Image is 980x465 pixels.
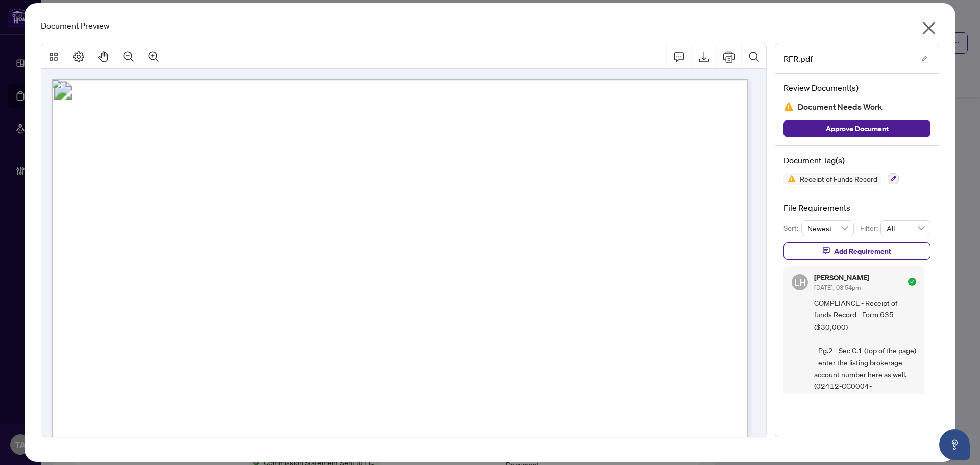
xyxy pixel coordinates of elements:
[783,53,813,65] span: RFR.pdf
[908,278,916,286] span: check-circle
[794,275,806,289] span: LH
[783,223,801,234] p: Sort:
[783,82,930,94] h4: Review Document(s)
[783,120,930,137] button: Approve Document
[860,223,880,234] p: Filter:
[783,154,930,166] h4: Document Tag(s)
[783,102,794,112] img: Document Status
[887,221,924,236] span: All
[783,202,930,214] h4: File Requirements
[798,100,883,114] span: Document Needs Work
[921,56,928,63] span: edit
[814,274,869,281] h5: [PERSON_NAME]
[814,297,916,404] span: COMPLIANCE - Receipt of funds Record - Form 635 ($30,000) - Pg.2 - Sec C.1 (top of the page) - en...
[814,284,861,291] span: [DATE], 03:54pm
[796,175,881,182] span: Receipt of Funds Record
[783,242,930,260] button: Add Requirement
[921,20,937,36] span: close
[826,120,889,137] span: Approve Document
[807,221,848,236] span: Newest
[834,243,891,259] span: Add Requirement
[783,173,796,185] img: Status Icon
[41,19,939,32] div: Document Preview
[939,429,970,460] button: Open asap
